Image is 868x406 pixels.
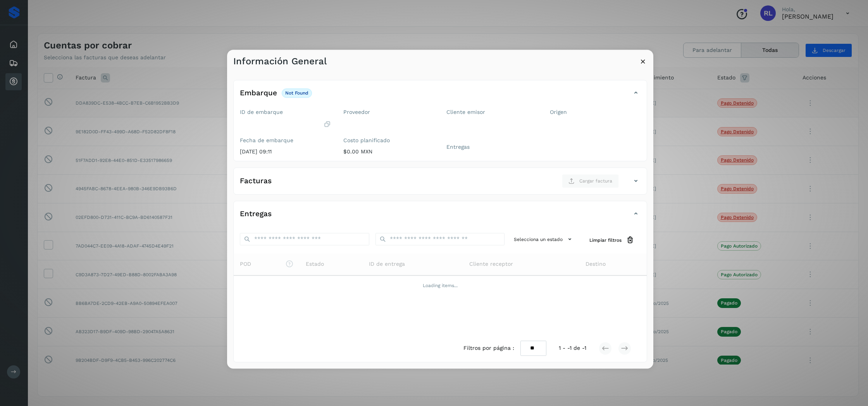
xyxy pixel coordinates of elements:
[343,109,434,115] label: Proveedor
[234,208,647,227] div: Entregas
[589,237,622,244] span: Limpiar filtros
[234,276,647,296] td: Loading items...
[285,90,308,96] p: not found
[369,260,405,268] span: ID de entrega
[562,174,619,188] button: Cargar factura
[240,177,272,186] h4: Facturas
[240,148,331,155] p: [DATE] 09:11
[240,137,331,144] label: Fecha de embarque
[550,109,641,115] label: Origen
[579,178,612,185] span: Cargar factura
[306,260,324,268] span: Estado
[234,86,647,106] div: Embarquenot found
[234,174,647,194] div: FacturasCargar factura
[240,260,293,268] span: POD
[463,344,514,353] span: Filtros por página :
[469,260,513,268] span: Cliente receptor
[586,260,606,268] span: Destino
[343,148,434,155] p: $0.00 MXN
[240,89,277,98] h4: Embarque
[343,137,434,144] label: Costo planificado
[240,210,272,218] h4: Entregas
[233,56,327,67] h3: Información General
[511,233,577,246] button: Selecciona un estado
[583,233,641,248] button: Limpiar filtros
[240,109,331,115] label: ID de embarque
[446,144,537,150] label: Entregas
[446,109,537,115] label: Cliente emisor
[559,344,586,353] span: 1 - -1 de -1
